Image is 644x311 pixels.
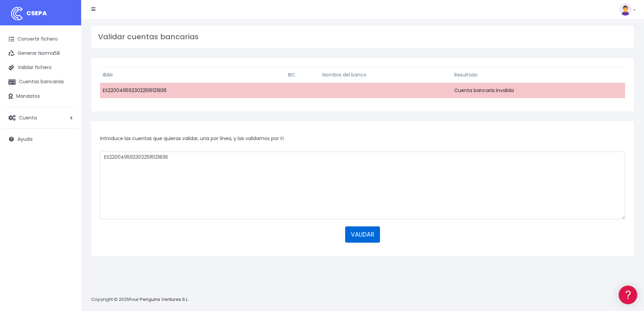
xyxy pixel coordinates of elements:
div: Información general [7,47,128,53]
p: Copyright © 2025 . [91,296,190,303]
a: Cuentas bancarias [3,75,78,89]
a: General [7,145,128,156]
td: Cuenta bancaria invalida [452,83,625,98]
div: Facturación [7,134,128,141]
span: CSEPA [26,9,47,17]
a: Cuenta [3,111,78,125]
th: Nombre del banco [320,67,452,83]
a: Videotutoriales [7,107,128,117]
a: Four Penguins Ventures S.L. [129,296,189,303]
img: profile [619,3,631,16]
a: API [7,173,128,183]
th: IBAN [100,67,285,83]
a: Formatos [7,86,128,96]
div: Convertir ficheros [7,75,128,81]
span: Cuenta [19,114,37,121]
th: BIC [285,67,320,83]
a: Convertir fichero [3,32,78,46]
button: VALIDAR [345,226,380,243]
a: Validar fichero [3,61,78,75]
img: logo [8,5,25,22]
a: Información general [7,58,128,68]
td: ES2200495923022516121836 [100,83,285,98]
a: POWERED BY ENCHANT [93,195,130,201]
a: Generar Norma58 [3,46,78,61]
span: Introduce las cuentas que quieras validar, una por línea, y las validamos por tí [100,135,284,142]
a: Mandatos [3,89,78,104]
a: Perfiles de empresas [7,117,128,128]
div: Programadores [7,162,128,169]
h3: Validar cuentas bancarias [98,32,627,41]
th: Resultado [452,67,625,83]
button: Contáctanos [7,181,128,193]
span: Ayuda [18,136,32,142]
a: Problemas habituales [7,96,128,107]
a: Ayuda [3,132,78,146]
